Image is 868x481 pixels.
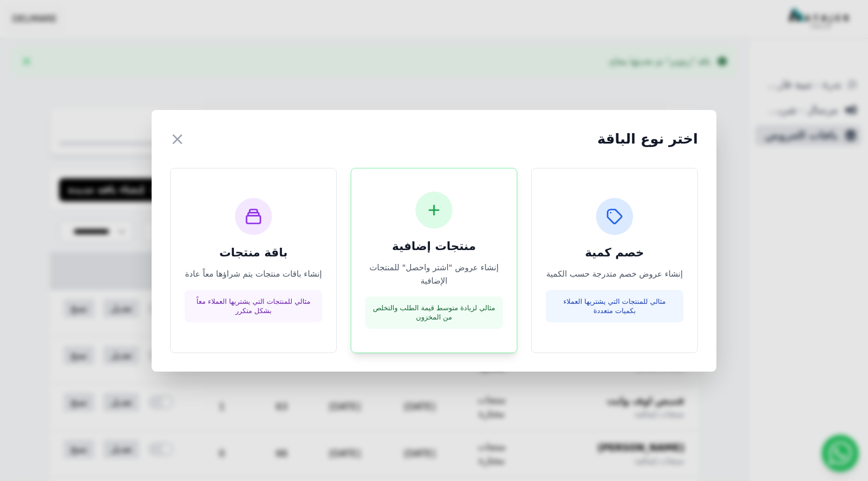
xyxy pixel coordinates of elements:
p: مثالي لزيادة متوسط قيمة الطلب والتخلص من المخزون [372,303,496,322]
button: × [170,128,185,149]
p: إنشاء عروض "اشتر واحصل" للمنتجات الإضافية [365,261,503,288]
h2: اختر نوع الباقة [597,130,698,148]
h3: منتجات إضافية [365,238,503,254]
p: إنشاء عروض خصم متدرجة حسب الكمية [546,267,683,281]
h3: خصم كمية [546,244,683,260]
p: إنشاء باقات منتجات يتم شراؤها معاً عادة [185,267,322,281]
p: مثالي للمنتجات التي يشتريها العملاء معاً بشكل متكرر [192,297,315,315]
p: مثالي للمنتجات التي يشتريها العملاء بكميات متعددة [553,297,676,315]
h3: باقة منتجات [185,244,322,260]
